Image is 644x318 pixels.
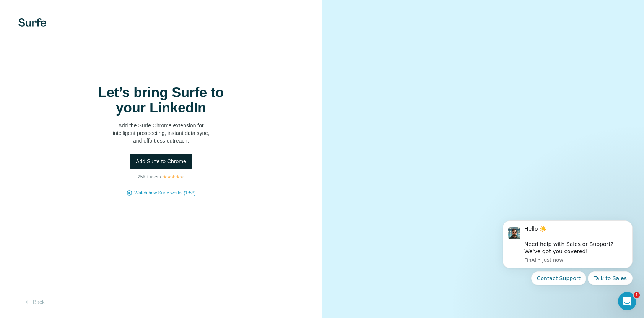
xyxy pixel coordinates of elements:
[138,173,161,180] p: 25K+ users
[18,18,46,27] img: Surfe's logo
[85,122,237,145] p: Add the Surfe Chrome extension for intelligent prospecting, instant data sync, and effortless out...
[634,292,640,298] span: 1
[130,154,192,169] button: Add Surfe to Chrome
[85,85,237,116] h1: Let’s bring Surfe to your LinkedIn
[491,212,644,314] iframe: Intercom notifications message
[18,295,50,309] button: Back
[163,175,184,179] img: Rating Stars
[134,190,195,196] button: Watch how Surfe works (1:58)
[618,292,636,310] iframe: Intercom live chat
[136,157,186,165] span: Add Surfe to Chrome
